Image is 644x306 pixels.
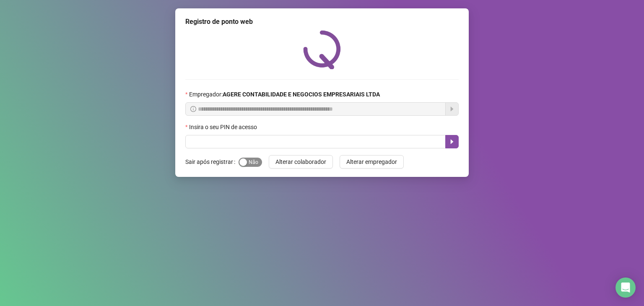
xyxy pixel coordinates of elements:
[185,17,459,27] div: Registro de ponto web
[185,122,262,132] label: Insira o seu PIN de acesso
[449,138,455,145] span: caret-right
[340,155,404,169] button: Alterar empregador
[275,157,326,166] span: Alterar colaborador
[190,106,196,112] span: info-circle
[346,157,397,166] span: Alterar empregador
[223,91,380,98] strong: AGERE CONTABILIDADE E NEGOCIOS EMPRESARIAIS LTDA
[269,155,333,169] button: Alterar colaborador
[615,277,636,298] div: Open Intercom Messenger
[189,90,380,99] span: Empregador :
[185,155,239,169] label: Sair após registrar
[303,30,341,69] img: QRPoint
